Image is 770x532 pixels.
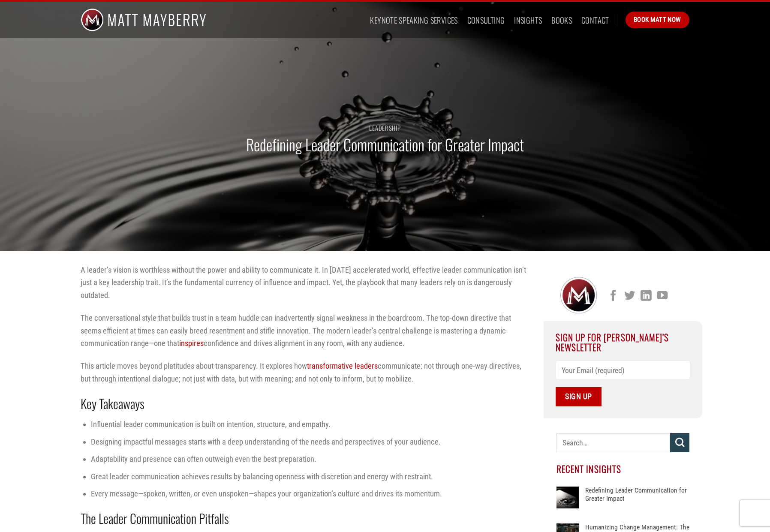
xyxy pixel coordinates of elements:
input: Sign Up [556,387,602,406]
li: Influential leader communication is built on intention, structure, and empathy. [91,418,531,430]
a: transformative leaders [307,361,378,370]
form: Contact form [556,361,691,406]
a: Insights [514,12,542,28]
button: Submit [670,433,689,452]
a: Consulting [467,12,505,28]
strong: Key Takeaways [81,394,144,413]
span: Sign Up For [PERSON_NAME]’s Newsletter [556,331,669,353]
p: The conversational style that builds trust in a team huddle can inadvertently signal weakness in ... [81,312,531,349]
a: Follow on Facebook [608,290,619,302]
input: Your Email (required) [556,361,691,380]
a: Book Matt Now [626,12,689,28]
p: A leader’s vision is worthless without the power and ability to communicate it. In [DATE] acceler... [81,264,531,301]
input: Search… [556,433,670,452]
a: Contact [581,12,609,28]
strong: The Leader Communication Pitfalls [81,509,229,528]
li: Adaptability and presence can often outweigh even the best preparation. [91,453,531,465]
li: Great leader communication achieves results by balancing openness with discretion and energy with... [91,470,531,483]
a: Redefining Leader Communication for Greater Impact [585,487,689,512]
li: Designing impactful messages starts with a deep understanding of the needs and perspectives of yo... [91,436,531,448]
a: inspires [179,339,204,348]
img: Matt Mayberry [81,2,206,38]
a: Follow on LinkedIn [641,290,651,302]
a: Leadership [369,123,400,132]
a: Books [551,12,572,28]
span: Recent Insights [556,462,621,475]
a: Follow on Twitter [624,290,635,302]
a: Keynote Speaking Services [370,12,457,28]
h1: Redefining Leader Communication for Greater Impact [246,135,524,155]
p: This article moves beyond platitudes about transparency. It explores how communicate: not through... [81,360,531,385]
a: Follow on YouTube [657,290,668,302]
span: Book Matt Now [634,15,681,25]
li: Every message—spoken, written, or even unspoken—shapes your organization’s culture and drives its... [91,487,531,500]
